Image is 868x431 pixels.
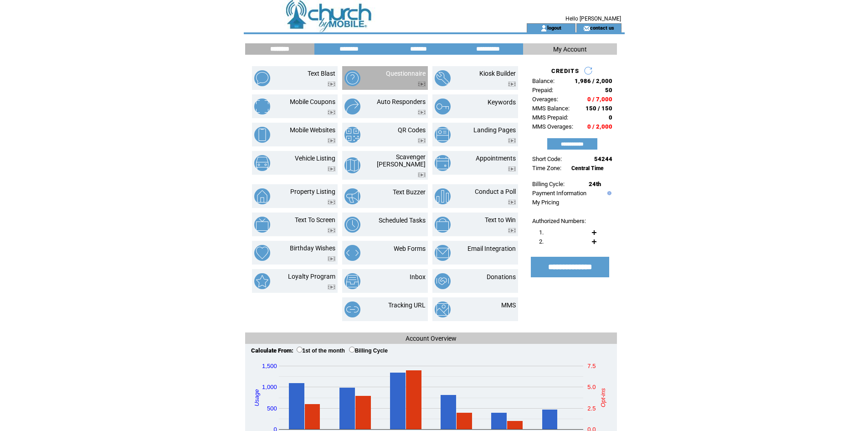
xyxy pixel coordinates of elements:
span: MMS Prepaid: [532,114,568,121]
img: text-buzzer.png [344,188,360,204]
img: qr-codes.png [344,127,360,143]
a: contact us [590,25,614,31]
span: Hello [PERSON_NAME] [565,16,621,22]
span: Account Overview [406,335,457,342]
text: Opt-ins [599,388,606,407]
a: Inbox [410,273,426,280]
img: keywords.png [435,99,451,114]
img: video.png [328,256,335,261]
span: Overages: [532,96,558,103]
a: Donations [487,273,516,280]
text: 2.5 [587,405,596,412]
img: tracking-url.png [344,301,360,317]
a: Loyalty Program [288,273,335,280]
span: Calculate From: [251,347,293,354]
img: mobile-websites.png [254,127,270,143]
a: Scheduled Tasks [379,217,426,224]
img: mms.png [435,301,451,317]
a: Scavenger [PERSON_NAME] [377,153,426,168]
a: Conduct a Poll [475,188,516,195]
img: scavenger-hunt.png [344,157,360,173]
a: Kiosk Builder [479,70,516,77]
img: birthday-wishes.png [254,245,270,261]
img: video.png [508,228,516,233]
a: Mobile Websites [290,126,335,134]
span: MMS Balance: [532,105,570,112]
img: auto-responders.png [344,99,360,114]
a: Text to Win [485,216,516,223]
input: 1st of the month [297,347,303,353]
a: Text Blast [308,70,335,77]
img: mobile-coupons.png [254,99,270,114]
img: text-to-win.png [435,217,451,233]
a: Email Integration [467,245,516,252]
span: Prepaid: [532,87,553,93]
label: 1st of the month [297,348,345,354]
span: Billing Cycle: [532,181,565,187]
img: web-forms.png [344,245,360,261]
a: Text To Screen [295,216,335,223]
a: Landing Pages [473,126,516,134]
img: text-blast.png [254,70,270,86]
a: Questionnaire [386,70,426,77]
a: Birthday Wishes [290,244,335,252]
span: 1. [539,229,544,236]
a: Text Buzzer [393,188,426,196]
span: 50 [605,87,612,93]
img: video.png [328,82,335,87]
img: video.png [328,110,335,115]
span: 150 / 150 [586,105,612,112]
img: video.png [418,138,426,143]
img: contact_us_icon.gif [583,25,590,32]
img: video.png [508,82,516,87]
img: video.png [508,166,516,171]
a: Tracking URL [388,301,426,309]
img: video.png [328,285,335,290]
a: Vehicle Listing [295,155,335,162]
text: 1,000 [262,384,277,390]
span: Central Time [571,165,604,171]
span: 2. [539,238,544,245]
img: help.gif [605,191,611,195]
a: Web Forms [394,245,426,252]
text: 7.5 [587,363,596,369]
span: Short Code: [532,156,562,162]
img: video.png [328,166,335,171]
a: Appointments [476,155,516,162]
img: video.png [418,172,426,177]
img: email-integration.png [435,245,451,261]
span: Authorized Numbers: [532,218,586,224]
span: My Account [553,46,587,53]
a: Mobile Coupons [290,98,335,105]
img: donations.png [435,273,451,289]
img: vehicle-listing.png [254,155,270,171]
img: video.png [328,138,335,143]
label: Billing Cycle [349,348,388,354]
img: appointments.png [435,155,451,171]
a: Payment Information [532,190,586,197]
img: video.png [328,228,335,233]
text: 1,500 [262,363,277,369]
img: loyalty-program.png [254,273,270,289]
a: MMS [501,301,516,309]
span: 1,986 / 2,000 [575,78,612,84]
img: video.png [418,82,426,87]
img: video.png [418,110,426,115]
span: 0 / 2,000 [587,123,612,130]
img: text-to-screen.png [254,217,270,233]
input: Billing Cycle [349,347,355,353]
img: property-listing.png [254,188,270,204]
img: questionnaire.png [344,70,360,86]
span: 54244 [594,156,612,162]
span: 24th [589,181,601,187]
span: 0 [609,114,612,121]
text: 5.0 [587,384,596,390]
a: Property Listing [290,188,335,195]
img: video.png [508,138,516,143]
img: inbox.png [344,273,360,289]
img: account_icon.gif [540,25,547,32]
a: My Pricing [532,199,559,206]
span: Time Zone: [532,165,561,171]
span: CREDITS [551,68,579,74]
img: scheduled-tasks.png [344,217,360,233]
